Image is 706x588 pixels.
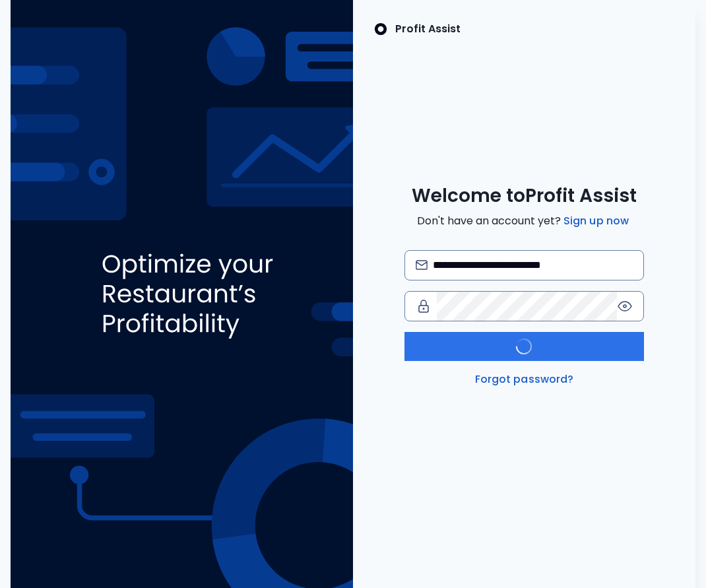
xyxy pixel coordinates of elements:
img: email [416,260,428,270]
a: Forgot password? [472,372,577,387]
img: SpotOn Logo [374,21,387,37]
a: Sign up now [561,213,631,229]
span: Don't have an account yet? [417,213,631,229]
span: Welcome to Profit Assist [412,184,637,208]
p: Profit Assist [395,21,461,37]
